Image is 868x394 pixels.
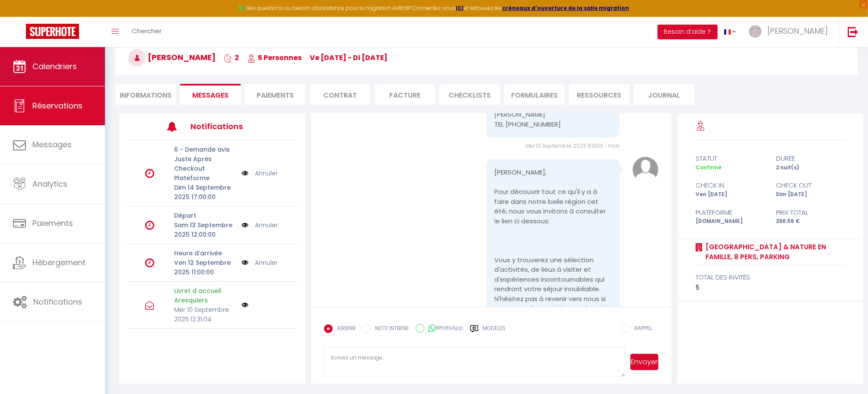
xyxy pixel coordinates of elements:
[767,25,828,36] span: [PERSON_NAME]
[224,53,239,63] span: 2
[242,220,248,230] img: NO IMAGE
[242,168,248,178] img: NO IMAGE
[255,220,278,230] a: Annuler
[33,296,82,307] span: Notifications
[174,333,235,343] p: 1 - lien herault
[742,17,839,47] a: ... [PERSON_NAME]
[634,84,694,105] li: Journal
[191,117,263,136] h3: Notifications
[242,302,248,308] img: NO IMAGE
[630,354,659,370] button: Envoyer
[770,217,850,226] div: 296.56 €
[7,3,33,29] button: Ouvrir le widget de chat LiveChat
[174,305,235,324] p: Mer 10 Septembre 2025 12:31:04
[770,153,850,164] div: durée
[32,61,77,72] span: Calendriers
[439,84,500,105] li: CHECKLISTS
[32,178,67,189] span: Analytics
[174,258,235,277] p: Ven 12 Septembre 2025 11:00:00
[502,4,629,12] a: créneaux d'ouverture de la salle migration
[255,258,278,267] a: Annuler
[371,324,409,334] label: NOTE INTERNE
[770,180,850,191] div: check out
[255,168,278,178] a: Annuler
[770,207,850,218] div: Prix total
[375,84,435,105] li: Facture
[690,217,770,226] div: [DOMAIN_NAME]
[696,283,845,293] div: 5
[32,218,73,229] span: Paiements
[242,258,248,267] img: NO IMAGE
[174,248,235,258] p: Heure d’arrivée
[690,191,770,199] div: Ven [DATE]
[333,324,356,334] label: AIRBNB
[456,4,464,12] a: ICI
[115,84,176,105] li: Informations
[770,164,850,172] div: 2 nuit(s)
[132,26,162,35] span: Chercher
[32,139,72,150] span: Messages
[174,183,235,202] p: Dim 14 Septembre 2025 17:00:00
[26,24,79,39] img: Super Booking
[749,25,762,38] img: ...
[192,90,229,100] span: Messages
[690,180,770,191] div: check in
[831,355,862,388] iframe: Chat
[174,211,235,220] p: Départ
[174,220,235,239] p: Sam 13 Septembre 2025 12:00:00
[569,84,630,105] li: Ressources
[848,26,858,37] img: logout
[696,164,722,171] span: Confirmé
[633,157,658,183] img: avatar.png
[696,272,845,283] div: total des invités
[174,145,235,183] p: 6 - Demande avis Juste Après Checkout Plateforme
[32,100,83,111] span: Réservations
[125,17,168,47] a: Chercher
[424,324,464,334] label: WhatsApp
[310,84,370,105] li: Contrat
[658,25,718,39] button: Besoin d'aide ?
[690,153,770,164] div: statut
[770,191,850,199] div: Dim [DATE]
[245,84,305,105] li: Paiements
[630,324,652,334] label: RAPPEL
[247,53,302,63] span: 5 Personnes
[310,53,388,63] span: ve [DATE] - di [DATE]
[703,242,845,262] a: [GEOGRAPHIC_DATA] & nature en famille, 8 pers, parking
[504,84,565,105] li: FORMULAIRES
[526,142,620,149] span: Mer 10 Septembre 2025 11:33:13 - mail
[32,257,86,268] span: Hébergement
[174,286,235,305] p: Livret d accueil Aresquiers
[483,324,506,340] label: Modèles
[690,207,770,218] div: Plateforme
[128,52,216,63] span: [PERSON_NAME]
